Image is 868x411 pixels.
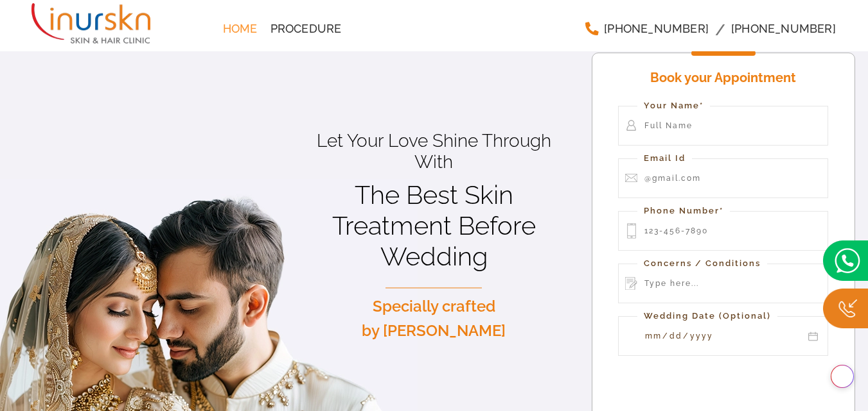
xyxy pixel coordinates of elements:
[637,99,710,113] label: Your Name*
[299,130,569,173] p: Let Your Love Shine Through With
[299,180,569,272] h1: The Best Skin Treatment Before Wedding
[637,310,777,323] label: Wedding Date (Optional)
[618,211,828,251] input: 123-456-7890
[725,16,842,42] a: [PHONE_NUMBER]
[618,65,828,93] h4: Book your Appointment
[731,23,836,35] span: [PHONE_NUMBER]
[618,106,828,146] input: Full Name
[618,158,828,198] input: @gmail.com
[823,240,868,281] img: bridal.png
[270,23,342,35] span: Procedure
[637,257,767,271] label: Concerns / Conditions
[823,289,868,329] img: Callc.png
[618,264,828,303] input: Type here...
[578,16,715,42] a: [PHONE_NUMBER]
[604,23,709,35] span: [PHONE_NUMBER]
[217,16,264,42] a: Home
[637,152,692,165] label: Email Id
[637,205,730,218] label: Phone Number*
[264,16,348,42] a: Procedure
[299,294,569,344] p: Specially crafted by [PERSON_NAME]
[223,23,258,35] span: Home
